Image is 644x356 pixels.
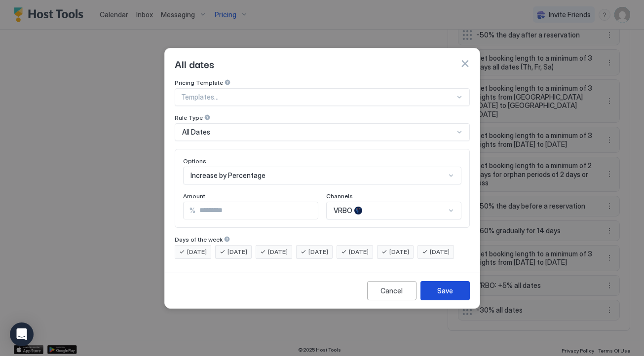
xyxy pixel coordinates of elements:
[195,202,318,219] input: Input Field
[190,171,265,180] span: Increase by Percentage
[182,128,210,137] span: All Dates
[367,281,417,300] button: Cancel
[175,114,203,121] span: Rule Type
[10,322,34,346] div: Open Intercom Messenger
[175,56,214,71] span: All dates
[334,206,352,215] span: VRBO
[437,285,453,296] div: Save
[389,248,409,256] span: [DATE]
[227,248,247,256] span: [DATE]
[187,248,207,256] span: [DATE]
[189,206,195,215] span: %
[175,236,223,243] span: Days of the week
[430,248,450,256] span: [DATE]
[183,192,205,200] span: Amount
[326,192,353,200] span: Channels
[380,285,403,296] div: Cancel
[349,248,369,256] span: [DATE]
[308,248,328,256] span: [DATE]
[183,157,206,165] span: Options
[175,79,223,86] span: Pricing Template
[268,248,288,256] span: [DATE]
[420,281,470,300] button: Save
